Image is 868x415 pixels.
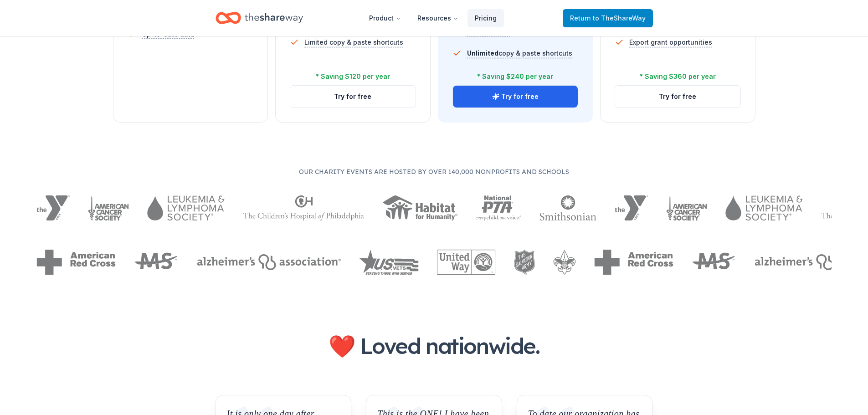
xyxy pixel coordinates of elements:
button: Product [362,9,408,27]
button: Try for free [615,86,740,108]
img: US Vets [359,250,419,275]
img: American Cancer Society [666,195,708,220]
img: American Cancer Society [88,195,129,220]
img: Boy Scouts of America [553,250,576,275]
a: Pricing [467,9,504,27]
img: Smithsonian [539,195,596,220]
a: Returnto TheShareWay [563,9,653,27]
img: Leukemia & Lymphoma Society [725,195,802,220]
img: The Children's Hospital of Philadelphia [243,195,364,220]
img: MS [134,250,179,275]
div: * Saving $120 per year [316,71,390,82]
img: Alzheimers Association [197,254,341,270]
img: National PTA [476,195,522,220]
img: Leukemia & Lymphoma Society [147,195,224,220]
img: The Salvation Army [514,250,535,275]
img: American Red Cross [36,250,116,275]
span: to TheShareWay [593,14,646,22]
div: * Saving $360 per year [640,71,716,82]
button: Try for free [453,86,578,108]
button: Resources [410,9,466,27]
span: Unlimited [467,49,498,57]
h2: ❤️ Loved nationwide. [288,333,580,359]
img: Habitat for Humanity [382,195,457,220]
a: Home [216,7,303,29]
span: copy & paste shortcuts [467,49,572,57]
nav: Main [362,7,504,29]
img: YMCA [36,195,70,220]
span: Limited copy & paste shortcuts [304,37,403,48]
img: United Way [437,250,495,275]
button: Try for free [290,86,416,108]
span: Return [570,13,646,24]
span: Export grant opportunities [629,37,712,48]
img: American Red Cross [594,250,673,275]
img: MS [692,250,736,275]
div: * Saving $240 per year [477,71,553,82]
p: Our charity events are hosted by over 140,000 nonprofits and schools [36,166,832,177]
img: YMCA [615,195,648,220]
